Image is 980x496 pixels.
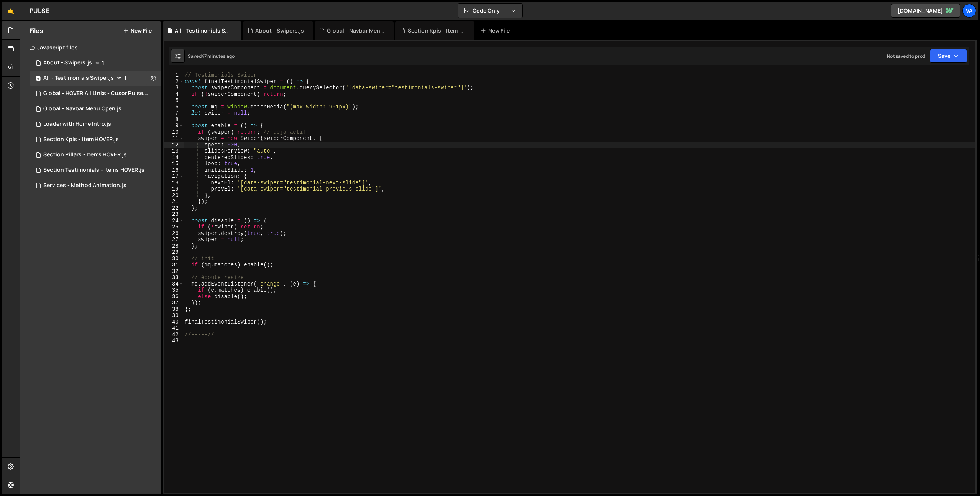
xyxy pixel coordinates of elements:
button: Code Only [458,4,522,18]
div: 25 [164,224,184,230]
div: 35 [164,287,184,294]
div: 23 [164,211,184,218]
div: 31 [164,262,184,268]
div: 39 [164,312,184,319]
div: 9 [164,123,184,129]
div: 16253/44429.js [30,147,161,163]
div: 16253/45227.js [30,117,161,132]
div: 14 [164,154,184,161]
div: 15 [164,161,184,167]
div: All - Testimonials Swiper.js [30,71,161,86]
div: PULSE [30,6,49,15]
span: 1 [124,75,126,81]
button: New File [123,28,152,34]
button: Save [930,49,967,63]
div: Global - Navbar Menu Open.js [327,27,384,34]
div: 27 [164,237,184,243]
div: 1 [164,72,184,79]
a: [DOMAIN_NAME] [891,4,960,18]
div: 41 [164,325,184,332]
h2: Files [30,26,43,35]
div: 6 [164,104,184,110]
div: 5 [164,97,184,104]
div: All - Testimonials Swiper.js [43,75,114,82]
div: 13 [164,148,184,154]
div: Global - Navbar Menu Open.js [43,105,121,112]
div: 3 [164,85,184,91]
div: 16253/44878.js [30,178,161,193]
div: 40 [164,319,184,325]
a: Va [962,4,976,18]
div: 33 [164,274,184,281]
div: About - Swipers.js [30,55,161,71]
div: 37 [164,300,184,306]
div: 24 [164,218,184,224]
div: 2 [164,79,184,85]
div: About - Swipers.js [255,27,304,34]
div: 28 [164,243,184,250]
div: 42 [164,332,184,338]
div: 19 [164,186,184,192]
div: Loader with Home Intro.js [43,121,111,128]
div: 17 [164,173,184,180]
div: Global - HOVER All Links - Cusor Pulse.js [43,90,149,97]
div: 20 [164,192,184,199]
div: 38 [164,306,184,313]
div: Section Testimonials - Items HOVER.js [43,167,144,174]
div: Section Kpis - Item HOVER.js [408,27,465,34]
div: 16253/44426.js [30,101,161,117]
div: 12 [164,142,184,148]
span: 9 [36,76,41,82]
a: 🤙 [2,2,20,20]
div: Section Pillars - Items HOVER.js [43,151,127,158]
div: Javascript files [20,40,161,55]
div: 16 [164,167,184,174]
div: 16253/44485.js [30,132,161,147]
div: 47 minutes ago [202,53,235,59]
div: 4 [164,91,184,98]
div: 36 [164,294,184,300]
div: 30 [164,256,184,262]
div: 32 [164,268,184,275]
div: 7 [164,110,184,117]
div: Services - Method Animation.js [43,182,126,189]
div: 18 [164,180,184,186]
div: New File [481,27,513,34]
div: 10 [164,129,184,136]
div: 43 [164,338,184,344]
div: About - Swipers.js [43,59,92,66]
div: 22 [164,205,184,212]
div: 34 [164,281,184,287]
div: 11 [164,135,184,142]
div: All - Testimonials Swiper.js [175,27,232,34]
div: 29 [164,249,184,256]
div: Saved [188,53,235,59]
div: Not saved to prod [887,53,925,59]
div: 16253/45676.js [30,86,164,101]
span: 1 [102,60,104,66]
div: 8 [164,117,184,123]
div: 26 [164,230,184,237]
div: 16253/45325.js [30,163,161,178]
div: Section Kpis - Item HOVER.js [43,136,119,143]
div: 21 [164,199,184,205]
